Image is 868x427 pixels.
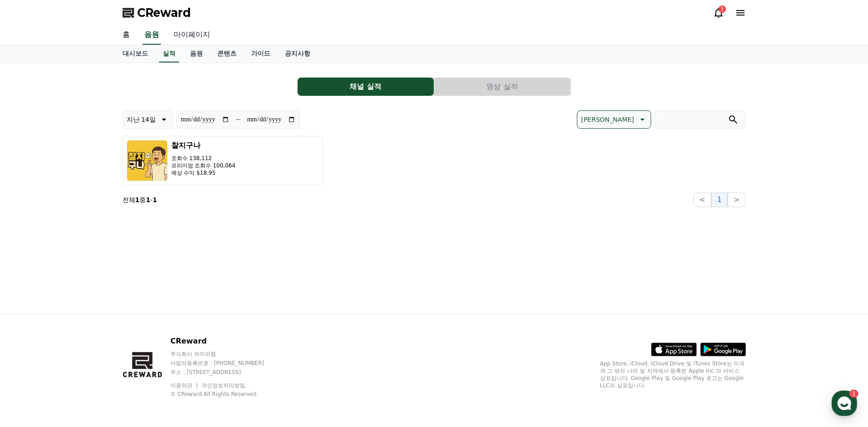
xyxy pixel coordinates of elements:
a: 콘텐츠 [210,45,244,62]
button: < [693,193,711,207]
p: [PERSON_NAME] [581,113,634,126]
button: 지난 14일 [123,110,173,129]
a: 설정 [118,289,175,312]
p: 지난 14일 [127,113,156,126]
p: 조회수 138,112 [171,155,236,162]
a: 채널 실적 [298,78,434,96]
p: © CReward All Rights Reserved. [170,391,282,398]
button: 채널 실적 [298,78,434,96]
span: 대화 [83,303,94,311]
h3: 찰지구나 [171,140,236,151]
a: 이용약관 [170,382,199,389]
button: > [728,193,745,207]
strong: 1 [146,196,150,203]
a: 대시보드 [115,45,155,62]
a: 공지사항 [277,45,318,62]
a: 실적 [159,45,179,62]
button: [PERSON_NAME] [577,110,651,129]
p: 전체 중 - [123,195,157,204]
span: 홈 [29,303,34,310]
span: CReward [137,5,191,20]
p: 사업자등록번호 : [PHONE_NUMBER] [170,359,282,367]
p: ~ [235,114,241,125]
a: 음원 [183,45,210,62]
p: CReward [170,336,282,347]
a: 개인정보처리방침 [201,382,245,389]
a: 홈 [115,26,137,45]
p: 예상 수익 $18.95 [171,169,236,177]
span: 1 [92,289,96,296]
a: 음원 [143,26,161,45]
p: App Store, iCloud, iCloud Drive 및 iTunes Store는 미국과 그 밖의 나라 및 지역에서 등록된 Apple Inc.의 서비스 상표입니다. Goo... [600,360,746,389]
button: 찰지구나 조회수 138,112 프리미엄 조회수 100,064 예상 수익 $18.95 [123,136,323,185]
p: 주식회사 와이피랩 [170,350,282,358]
button: 영상 실적 [434,78,570,96]
a: 마이페이지 [166,26,217,45]
span: 설정 [141,303,152,310]
a: CReward [123,5,191,20]
a: 3 [713,7,724,18]
p: 주소 : [STREET_ADDRESS] [170,369,282,376]
div: 3 [719,5,726,13]
a: 홈 [3,289,60,312]
a: 1대화 [60,289,118,312]
strong: 1 [135,196,140,203]
p: 프리미엄 조회수 100,064 [171,162,236,169]
a: 가이드 [244,45,277,62]
strong: 1 [153,196,157,203]
button: 1 [711,193,728,207]
img: 찰지구나 [127,140,168,181]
